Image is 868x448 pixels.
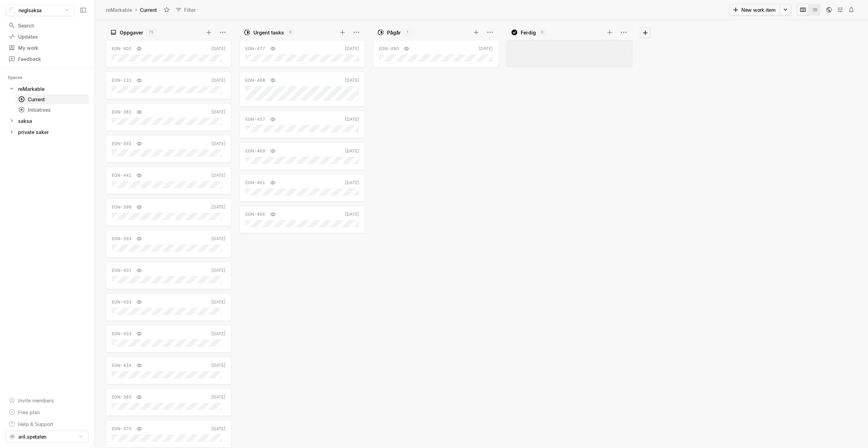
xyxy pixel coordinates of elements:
[106,133,231,165] div: EGN-392[DATE]
[104,5,134,15] a: reMarkable
[345,211,359,218] div: [DATE]
[15,94,89,104] a: Current
[211,204,226,210] div: [DATE]
[6,127,89,137] a: private saker
[6,407,89,417] a: Free plan
[18,7,42,14] span: neglsaksa
[211,172,226,179] div: [DATE]
[8,74,31,81] div: Spaces
[373,38,502,448] div: grid
[253,29,284,36] div: Urgent tasks
[211,426,226,432] div: [DATE]
[507,38,636,448] div: grid
[6,395,89,406] a: Invite members
[211,362,226,369] div: [DATE]
[15,105,89,115] a: Initiatives
[10,433,14,440] span: AR
[106,101,231,133] div: EGN-382[DATE]
[245,180,265,186] div: EGN-461
[211,299,226,305] div: [DATE]
[112,46,132,52] div: EGN-400
[106,386,231,418] div: EGN-383[DATE]
[112,204,132,210] div: EGN-398
[245,116,265,123] div: EGN-457
[106,262,231,289] a: EGN-401[DATE]
[345,148,359,154] div: [DATE]
[6,84,89,94] a: reMarkable
[239,40,365,68] a: EGN-477[DATE]
[211,77,226,84] div: [DATE]
[120,29,143,36] div: Oppgaver
[112,267,132,274] div: EGN-401
[239,140,365,172] div: EGN-469[DATE]
[139,5,158,15] div: Current
[106,72,231,99] a: EGN-131[DATE]
[8,44,86,52] div: My work
[6,54,89,64] a: Feedback
[239,206,365,233] a: EGN-496[DATE]
[6,431,89,442] button: ARaril.spetalen
[112,331,132,337] div: EGN-453
[245,77,265,84] div: EGN-468
[106,293,231,321] a: EGN-433[DATE]
[106,38,235,448] div: grid
[106,165,231,196] div: EGN-441[DATE]
[106,70,231,101] div: EGN-131[DATE]
[106,40,231,68] a: EGN-400[DATE]
[239,174,365,202] a: EGN-461[DATE]
[112,426,132,432] div: EGN-370
[106,291,231,323] div: EGN-433[DATE]
[112,299,132,305] div: EGN-433
[106,103,231,131] a: EGN-382[DATE]
[239,38,365,70] div: EGN-477[DATE]
[345,77,359,84] div: [DATE]
[245,211,265,218] div: EGN-496
[146,29,156,36] div: 75
[211,331,226,337] div: [DATE]
[379,46,399,52] div: EGN-480
[239,109,365,140] div: EGN-457[DATE]
[106,135,231,163] a: EGN-392[DATE]
[8,55,86,63] div: Feedback
[8,22,86,29] div: Search
[211,46,226,52] div: [DATE]
[239,111,365,138] a: EGN-457[DATE]
[8,33,86,40] div: Updates
[106,198,231,226] a: EGN-398[DATE]
[479,46,493,52] div: [DATE]
[112,394,132,400] div: EGN-383
[6,4,75,16] button: neglsaksa
[18,421,53,428] div: Help & Support
[6,116,89,126] a: saksa
[18,128,49,136] div: private saker
[106,388,231,416] a: EGN-383[DATE]
[797,4,809,16] button: Change to mode board_view
[239,142,365,170] a: EGN-469[DATE]
[106,357,231,384] a: EGN-434[DATE]
[797,4,821,16] div: board and list toggle
[106,325,231,353] a: EGN-453[DATE]
[6,20,89,31] a: Search
[345,46,359,52] div: [DATE]
[112,236,132,242] div: EGN-393
[112,109,132,115] div: EGN-382
[106,167,231,194] a: EGN-441[DATE]
[809,4,821,16] button: Change to mode list_view
[106,230,231,258] a: EGN-393[DATE]
[6,31,89,42] a: Updates
[112,141,132,147] div: EGN-392
[18,85,45,93] div: reMarkable
[6,42,89,53] a: My work
[106,6,132,14] div: reMarkable
[106,420,231,448] a: EGN-370[DATE]
[172,4,200,15] button: Filter
[245,46,265,52] div: EGN-477
[106,260,231,291] div: EGN-401[DATE]
[345,180,359,186] div: [DATE]
[521,29,536,36] div: Ferdig
[345,116,359,123] div: [DATE]
[18,96,86,103] div: Current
